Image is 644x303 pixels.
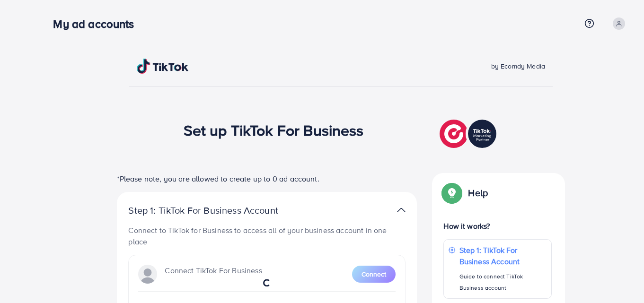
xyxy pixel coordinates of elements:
p: Step 1: TikTok For Business Account [128,205,308,216]
p: Step 1: TikTok For Business Account [459,244,547,267]
span: by Ecomdy Media [491,61,545,71]
p: *Please note, you are allowed to create up to 0 ad account. [117,173,417,184]
p: Guide to connect TikTok Business account [459,271,547,294]
img: TikTok [137,59,189,74]
img: TikTok partner [397,203,406,217]
h1: Set up TikTok For Business [184,121,364,139]
h3: My ad accounts [53,17,141,31]
img: Popup guide [443,184,460,201]
p: Help [468,187,488,199]
p: How it works? [443,220,551,232]
img: TikTok partner [440,117,499,150]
